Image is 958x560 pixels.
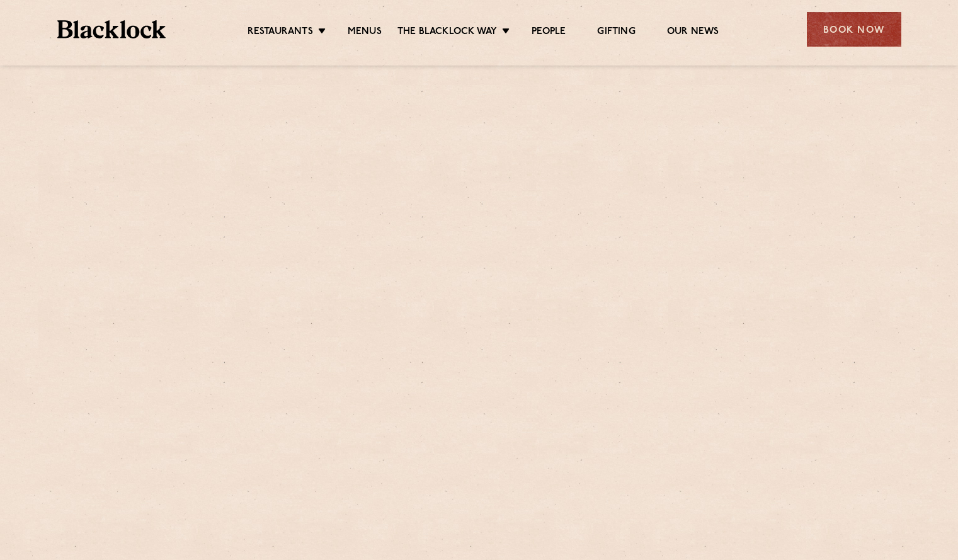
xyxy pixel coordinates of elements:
a: Restaurants [248,26,313,40]
a: The Blacklock Way [397,26,497,40]
a: Gifting [597,26,635,40]
div: Book Now [807,12,901,47]
a: Our News [667,26,719,40]
a: People [532,26,566,40]
img: BL_Textured_Logo-footer-cropped.svg [57,20,166,38]
a: Menus [348,26,382,40]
